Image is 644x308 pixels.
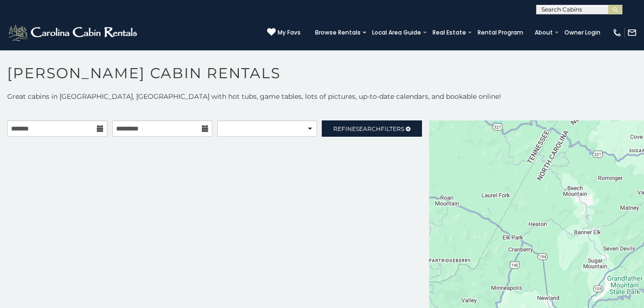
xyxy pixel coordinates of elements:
[612,28,622,37] img: phone-regular-white.png
[627,28,637,37] img: mail-regular-white.png
[560,26,605,39] a: Owner Login
[333,125,404,132] span: Refine Filters
[356,125,381,132] span: Search
[428,26,471,39] a: Real Estate
[310,26,365,39] a: Browse Rentals
[530,26,558,39] a: About
[278,28,301,37] span: My Favs
[267,28,301,37] a: My Favs
[473,26,528,39] a: Rental Program
[322,120,422,137] a: RefineSearchFilters
[7,23,140,42] img: White-1-2.png
[367,26,426,39] a: Local Area Guide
